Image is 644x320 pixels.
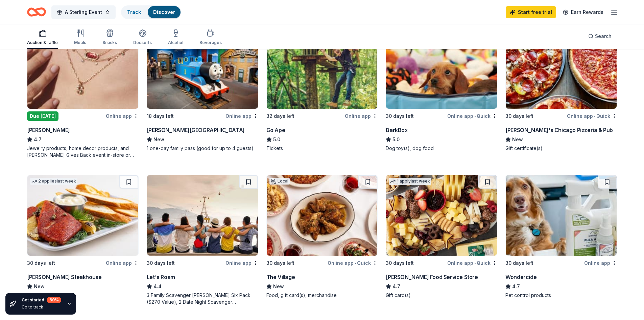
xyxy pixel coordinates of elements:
[386,112,414,120] div: 30 days left
[225,112,258,120] div: Online app
[505,292,617,299] div: Pet control products
[505,112,533,120] div: 30 days left
[147,273,175,281] div: Let's Roam
[147,175,258,305] a: Image for Let's Roam30 days leftOnline appLet's Roam4.43 Family Scavenger [PERSON_NAME] Six Pack ...
[266,273,295,281] div: The Village
[127,9,141,15] a: Track
[386,259,414,267] div: 30 days left
[266,175,378,299] a: Image for The Village Local30 days leftOnline app•QuickThe VillageNewFood, gift card(s), merchandise
[506,6,556,18] a: Start free trial
[147,175,258,256] img: Image for Let's Roam
[27,259,55,267] div: 30 days left
[386,126,407,134] div: BarkBox
[267,28,378,109] img: Image for Go Ape
[147,28,258,109] img: Image for Kohl Children's Museum
[447,259,497,267] div: Online app Quick
[22,304,61,310] div: Go to track
[386,175,497,299] a: Image for Gordon Food Service Store1 applylast week30 days leftOnline app•Quick[PERSON_NAME] Food...
[22,297,61,303] div: Get started
[505,175,617,299] a: Image for Wondercide30 days leftOnline appWondercide4.7Pet control products
[199,40,222,45] div: Beverages
[266,126,285,134] div: Go Ape
[147,145,258,152] div: 1 one-day family pass (good for up to 4 guests)
[199,26,222,49] button: Beverages
[273,282,284,291] span: New
[474,260,476,266] span: •
[147,126,245,134] div: [PERSON_NAME][GEOGRAPHIC_DATA]
[153,282,162,291] span: 4.4
[512,135,523,144] span: New
[266,145,378,152] div: Tickets
[27,175,139,299] a: Image for Perry's Steakhouse2 applieslast week30 days leftOnline app[PERSON_NAME] SteakhouseNewFo...
[392,282,400,291] span: 4.7
[266,259,294,267] div: 30 days left
[106,259,139,267] div: Online app
[34,135,42,144] span: 4.7
[386,145,497,152] div: Dog toy(s), dog food
[27,145,139,158] div: Jewelry products, home decor products, and [PERSON_NAME] Gives Back event in-store or online (or ...
[328,259,378,267] div: Online app Quick
[121,5,181,19] button: TrackDiscover
[147,28,258,152] a: Image for Kohl Children's Museum1 applylast weekLocal18 days leftOnline app[PERSON_NAME][GEOGRAPH...
[74,40,86,45] div: Meals
[389,178,431,185] div: 1 apply last week
[505,28,617,152] a: Image for Georgio's Chicago Pizzeria & PubLocal30 days leftOnline app•Quick[PERSON_NAME]'s Chicag...
[27,26,58,49] button: Auction & raffle
[345,112,378,120] div: Online app
[269,178,290,185] div: Local
[505,145,617,152] div: Gift certificate(s)
[27,175,138,256] img: Image for Perry's Steakhouse
[267,175,378,256] img: Image for The Village
[505,273,536,281] div: Wondercide
[30,178,77,185] div: 2 applies last week
[355,260,356,266] span: •
[147,112,174,120] div: 18 days left
[225,259,258,267] div: Online app
[147,292,258,305] div: 3 Family Scavenger [PERSON_NAME] Six Pack ($270 Value), 2 Date Night Scavenger [PERSON_NAME] Two ...
[594,113,595,119] span: •
[102,40,117,45] div: Snacks
[583,29,617,43] button: Search
[386,273,478,281] div: [PERSON_NAME] Food Service Store
[386,28,497,152] a: Image for BarkBoxTop rated5 applieslast week30 days leftOnline app•QuickBarkBox5.0Dog toy(s), dog...
[133,40,152,45] div: Desserts
[47,297,61,303] div: 60 %
[386,28,497,109] img: Image for BarkBox
[74,26,86,49] button: Meals
[386,175,497,256] img: Image for Gordon Food Service Store
[102,26,117,49] button: Snacks
[27,28,138,109] img: Image for Kendra Scott
[27,40,58,45] div: Auction & raffle
[447,112,497,120] div: Online app Quick
[266,28,378,152] a: Image for Go Ape1 applylast week32 days leftOnline appGo Ape5.0Tickets
[512,282,520,291] span: 4.7
[106,112,139,120] div: Online app
[147,259,175,267] div: 30 days left
[27,126,70,134] div: [PERSON_NAME]
[27,111,58,121] div: Due [DATE]
[153,135,164,144] span: New
[266,292,378,299] div: Food, gift card(s), merchandise
[27,4,46,20] a: Home
[584,259,617,267] div: Online app
[506,175,617,256] img: Image for Wondercide
[168,40,183,45] div: Alcohol
[559,6,607,18] a: Earn Rewards
[567,112,617,120] div: Online app Quick
[506,28,617,109] img: Image for Georgio's Chicago Pizzeria & Pub
[34,282,45,291] span: New
[27,273,101,281] div: [PERSON_NAME] Steakhouse
[392,135,400,144] span: 5.0
[266,112,294,120] div: 32 days left
[474,113,476,119] span: •
[133,26,152,49] button: Desserts
[386,292,497,299] div: Gift card(s)
[51,5,116,19] button: A Sterling Event
[153,9,175,15] a: Discover
[505,126,613,134] div: [PERSON_NAME]'s Chicago Pizzeria & Pub
[168,26,183,49] button: Alcohol
[505,259,533,267] div: 30 days left
[65,8,102,16] span: A Sterling Event
[595,32,612,40] span: Search
[27,28,139,158] a: Image for Kendra ScottTop rated9 applieslast weekDue [DATE]Online app[PERSON_NAME]4.7Jewelry prod...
